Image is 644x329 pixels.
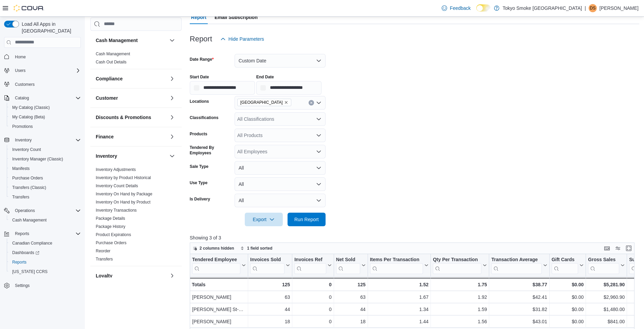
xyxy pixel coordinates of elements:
[96,207,137,213] span: Inventory Transactions
[12,53,29,61] a: Home
[1,135,84,145] button: Inventory
[294,256,331,274] button: Invoices Ref
[551,256,584,274] button: Gift Cards
[370,256,423,263] div: Items Per Transaction
[256,81,321,95] input: Press the down key to open a popover containing a calendar.
[168,36,176,44] button: Cash Management
[10,193,32,201] a: Transfers
[551,317,584,326] div: $0.00
[12,66,28,75] button: Users
[551,305,584,313] div: $0.00
[551,280,584,289] div: $0.00
[96,199,150,204] a: Inventory On Hand by Product
[294,280,331,289] div: 0
[433,256,481,274] div: Qty Per Transaction
[10,146,81,154] span: Inventory Count
[7,192,84,202] button: Transfers
[96,133,167,140] button: Finance
[250,256,284,263] div: Invoices Sold
[491,293,547,301] div: $42.41
[15,208,35,213] span: Operations
[10,258,81,266] span: Reports
[190,196,210,202] label: Is Delivery
[96,199,150,205] span: Inventory On Hand by Product
[433,256,481,263] div: Qty Per Transaction
[96,175,151,180] a: Inventory by Product Historical
[370,293,429,301] div: 1.67
[238,244,275,252] button: 1 field sorted
[10,249,81,257] span: Dashboards
[250,317,290,326] div: 18
[218,32,267,46] button: Hide Parameters
[7,145,84,154] button: Inventory Count
[190,164,208,169] label: Sale Type
[10,193,81,201] span: Transfers
[96,175,151,180] span: Inventory by Product Historical
[1,206,84,215] button: Operations
[614,244,622,252] button: Display options
[90,165,182,266] div: Inventory
[503,4,582,12] p: Tokyo Smoke [GEOGRAPHIC_DATA]
[96,272,167,279] button: Loyalty
[237,99,291,106] span: North Bay Lakeshore
[96,216,125,220] a: Package Details
[96,248,110,253] span: Reorder
[191,11,206,24] span: Report
[316,100,321,105] button: Open list of options
[588,256,619,263] div: Gross Sales
[294,317,331,326] div: 0
[551,256,578,263] div: Gift Cards
[491,280,547,289] div: $38.77
[190,35,212,43] h3: Report
[439,1,473,15] a: Feedback
[168,132,176,140] button: Finance
[7,122,84,131] button: Promotions
[10,122,36,131] a: Promotions
[90,50,182,69] div: Cash Management
[12,230,32,238] button: Reports
[7,173,84,183] button: Purchase Orders
[588,305,625,313] div: $1,480.00
[370,305,429,313] div: 1.34
[96,114,151,120] h3: Discounts & Promotions
[476,12,477,12] span: Dark Mode
[7,238,84,248] button: Canadian Compliance
[316,149,321,154] button: Open list of options
[12,114,45,120] span: My Catalog (Beta)
[96,256,113,261] a: Transfers
[1,229,84,238] button: Reports
[10,122,81,131] span: Promotions
[370,256,428,274] button: Items Per Transaction
[12,53,81,61] span: Home
[96,191,152,196] a: Inventory On Hand by Package
[336,293,366,301] div: 63
[7,112,84,122] button: My Catalog (Beta)
[12,194,29,200] span: Transfers
[190,99,209,104] label: Locations
[12,80,81,89] span: Customers
[96,232,131,237] a: Product Expirations
[10,239,81,247] span: Canadian Compliance
[10,174,46,182] a: Purchase Orders
[15,231,29,236] span: Reports
[10,174,81,182] span: Purchase Orders
[190,234,639,241] p: Showing 3 of 3
[96,167,136,172] span: Inventory Adjustments
[294,305,331,313] div: 0
[588,317,625,326] div: $841.00
[190,131,207,137] label: Products
[12,94,32,102] button: Catalog
[15,54,26,60] span: Home
[10,216,49,224] a: Cash Management
[10,258,29,266] a: Reports
[7,267,84,276] button: [US_STATE] CCRS
[15,283,30,288] span: Settings
[12,269,48,274] span: [US_STATE] CCRS
[190,180,207,186] label: Use Type
[14,5,44,12] img: Cova
[96,59,127,64] span: Cash Out Details
[12,124,33,129] span: Promotions
[588,280,625,289] div: $5,281.90
[7,183,84,192] button: Transfers (Classic)
[96,94,167,101] button: Customer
